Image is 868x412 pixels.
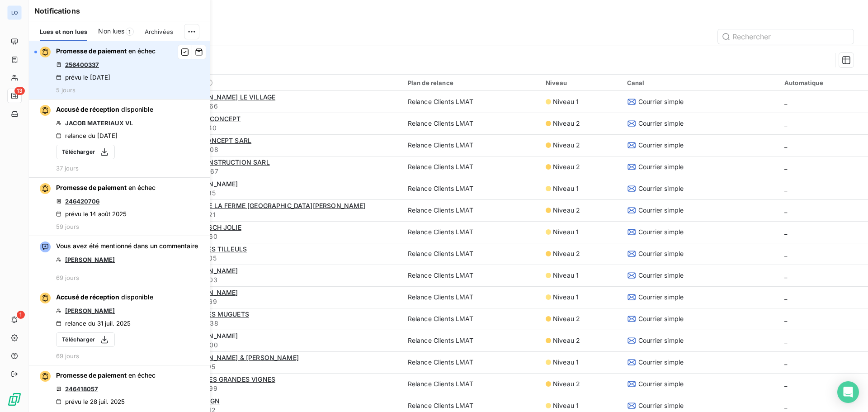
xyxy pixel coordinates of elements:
[553,97,579,106] span: Niveau 1
[553,184,579,193] span: Niveau 1
[402,113,540,134] td: Relance Clients LMAT
[185,384,397,393] span: C0030199
[65,198,99,205] a: 246420706
[29,41,210,99] button: Promesse de paiement en échec256400337prévu le [DATE]5 jours
[7,5,22,20] div: LO
[638,141,684,150] span: Courrier simple
[784,271,787,279] span: _
[128,47,156,55] span: en échec
[56,320,131,327] div: relance du 31 juil. 2025
[185,180,238,188] span: [PERSON_NAME]
[553,401,579,410] span: Niveau 1
[56,242,198,251] span: Vous avez été mentionné dans un commentaire
[7,392,22,407] img: Logo LeanPay
[185,137,252,144] span: AGRI CONCEPT SARL
[784,402,787,409] span: _
[185,354,299,361] span: [PERSON_NAME] & [PERSON_NAME]
[98,27,124,36] span: Non lues
[553,271,579,280] span: Niveau 1
[185,275,397,284] span: C0183303
[784,358,787,366] span: _
[185,375,275,383] span: GAEC DES GRANDES VIGNES
[638,293,684,302] span: Courrier simple
[29,236,210,287] button: Vous avez été mentionné dans un commentaire[PERSON_NAME]69 jours
[185,232,397,241] span: C0180460
[402,373,540,395] td: Relance Clients LMAT
[553,141,580,150] span: Niveau 2
[402,199,540,221] td: Relance Clients LMAT
[638,401,684,410] span: Courrier simple
[638,358,684,367] span: Courrier simple
[638,314,684,323] span: Courrier simple
[185,362,397,371] span: C0172195
[638,119,684,128] span: Courrier simple
[784,185,787,192] span: _
[553,293,579,302] span: Niveau 1
[553,206,580,215] span: Niveau 2
[638,206,684,215] span: Courrier simple
[546,79,616,86] div: Niveau
[128,371,156,379] span: en échec
[553,314,580,323] span: Niveau 2
[34,5,204,16] h6: Notifications
[29,287,210,365] button: Accusé de réception disponible[PERSON_NAME]relance du 31 juil. 2025Télécharger69 jours
[185,310,249,318] span: EARL DES MUGUETS
[784,206,787,214] span: _
[402,243,540,265] td: Relance Clients LMAT
[56,165,79,172] span: 37 jours
[56,223,79,230] span: 59 jours
[56,145,115,159] button: Télécharger
[17,311,25,319] span: 1
[185,123,397,133] span: C0175440
[185,267,238,275] span: [PERSON_NAME]
[718,29,854,44] input: Rechercher
[185,115,241,123] span: IN OUT CONCEPT
[553,119,580,128] span: Niveau 2
[56,86,75,94] span: 5 jours
[56,398,125,405] div: prévu le 28 juil. 2025
[65,385,98,393] a: 246418057
[784,141,787,149] span: _
[65,61,99,68] a: 256400337
[402,351,540,373] td: Relance Clients LMAT
[627,79,774,86] div: Canal
[638,271,684,280] span: Courrier simple
[56,184,127,191] span: Promesse de paiement
[784,293,787,301] span: _
[402,221,540,243] td: Relance Clients LMAT
[56,352,79,360] span: 69 jours
[638,184,684,193] span: Courrier simple
[553,358,579,367] span: Niveau 1
[638,249,684,258] span: Courrier simple
[56,132,118,139] div: relance du [DATE]
[126,28,134,36] span: 1
[185,202,366,209] span: SCEA DE LA FERME [GEOGRAPHIC_DATA][PERSON_NAME]
[638,227,684,237] span: Courrier simple
[185,145,397,154] span: C0000508
[56,371,127,379] span: Promesse de paiement
[65,256,115,263] a: [PERSON_NAME]
[784,98,787,105] span: _
[408,79,535,86] div: Plan de relance
[784,380,787,388] span: _
[185,158,270,166] span: SES CONSTRUCTION SARL
[185,245,247,253] span: EARL DES TILLEULS
[638,336,684,345] span: Courrier simple
[185,93,276,101] span: [PERSON_NAME] LE VILLAGE
[56,105,119,113] span: Accusé de réception
[638,162,684,171] span: Courrier simple
[40,28,87,35] span: Lues et non lues
[784,336,787,344] span: _
[29,178,210,236] button: Promesse de paiement en échec246420706prévu le 14 août 202559 jours
[402,286,540,308] td: Relance Clients LMAT
[56,293,119,301] span: Accusé de réception
[14,87,25,95] span: 13
[553,379,580,388] span: Niveau 2
[553,227,579,237] span: Niveau 1
[65,119,133,127] a: JACOB MATERIAUX VL
[185,254,397,263] span: C0025105
[402,156,540,178] td: Relance Clients LMAT
[128,184,156,191] span: en échec
[553,162,580,171] span: Niveau 2
[65,307,115,314] a: [PERSON_NAME]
